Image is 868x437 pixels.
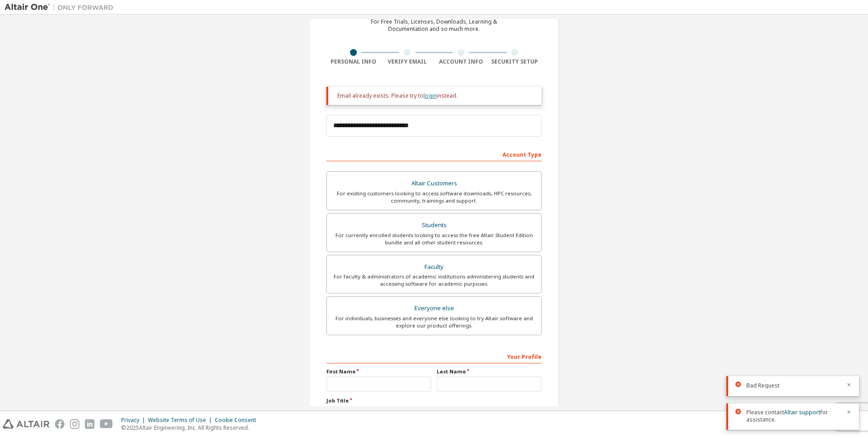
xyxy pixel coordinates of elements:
div: Privacy [121,417,148,424]
img: linkedin.svg [85,419,94,429]
img: youtube.svg [100,419,113,429]
div: Verify Email [380,58,434,65]
div: Faculty [332,261,536,273]
div: Account Info [434,58,488,65]
div: For Free Trials, Licenses, Downloads, Learning & Documentation and so much more. [371,18,497,33]
span: Please contact for assistance. [746,409,841,423]
div: Cookie Consent [215,417,261,424]
img: instagram.svg [70,419,79,429]
div: Email already exists. Please try to instead. [337,92,534,99]
div: Website Terms of Use [148,417,215,424]
span: Bad Request [746,382,779,389]
img: Altair One [5,3,118,12]
div: For currently enrolled students looking to access the free Altair Student Edition bundle and all ... [332,232,536,246]
label: Last Name [437,368,542,375]
div: Account Type [326,147,542,161]
div: Security Setup [488,58,542,65]
div: Students [332,219,536,232]
div: Personal Info [326,58,380,65]
img: facebook.svg [55,419,64,429]
div: Altair Customers [332,177,536,190]
a: login [424,92,437,99]
a: Altair support [784,408,820,416]
div: For faculty & administrators of academic institutions administering students and accessing softwa... [332,273,536,288]
div: For individuals, businesses and everyone else looking to try Altair software and explore our prod... [332,315,536,329]
img: altair_logo.svg [3,419,49,429]
p: © 2025 Altair Engineering, Inc. All Rights Reserved. [121,424,261,432]
label: First Name [326,368,431,375]
div: Your Profile [326,349,542,363]
div: Everyone else [332,302,536,315]
div: For existing customers looking to access software downloads, HPC resources, community, trainings ... [332,190,536,204]
label: Job Title [326,397,542,404]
